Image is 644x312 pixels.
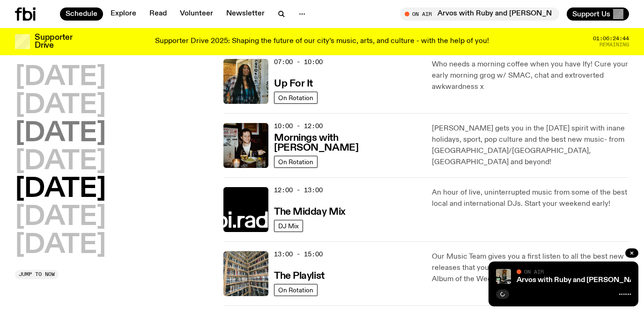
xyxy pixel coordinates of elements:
[274,156,318,168] a: On Rotation
[274,92,318,104] a: On Rotation
[60,7,103,21] a: Schedule
[432,251,629,285] p: Our Music Team gives you a first listen to all the best new releases that you'll be hearing on fb...
[600,42,629,47] span: Remaining
[274,250,323,259] span: 13:00 - 15:00
[274,220,303,232] a: DJ Mix
[432,123,629,168] p: [PERSON_NAME] gets you in the [DATE] spirit with inane holidays, sport, pop culture and the best ...
[274,133,421,153] h3: Mornings with [PERSON_NAME]
[593,36,629,41] span: 01:06:24:44
[15,204,106,231] button: [DATE]
[223,123,268,168] img: Sam blankly stares at the camera, brightly lit by a camera flash wearing a hat collared shirt and...
[15,149,106,175] button: [DATE]
[19,272,55,277] span: Jump to now
[15,270,59,279] button: Jump to now
[223,59,268,104] img: Ify - a Brown Skin girl with black braided twists, looking up to the side with her tongue stickin...
[432,59,629,93] p: Who needs a morning coffee when you have Ify! Cure your early morning grog w/ SMAC, chat and extr...
[155,37,489,46] p: Supporter Drive 2025: Shaping the future of our city’s music, arts, and culture - with the help o...
[274,77,313,89] a: Up For It
[274,284,318,296] a: On Rotation
[400,7,559,21] button: On AirArvos with Ruby and [PERSON_NAME]
[278,222,299,229] span: DJ Mix
[274,58,323,66] span: 07:00 - 10:00
[496,269,511,284] img: Ruby wears a Collarbones t shirt and pretends to play the DJ decks, Al sings into a pringles can....
[567,7,629,21] button: Support Us
[35,34,72,50] h3: Supporter Drive
[432,187,629,210] p: An hour of live, uninterrupted music from some of the best local and international DJs. Start you...
[15,121,106,147] button: [DATE]
[15,93,106,119] button: [DATE]
[274,271,325,281] h3: The Playlist
[274,122,323,131] span: 10:00 - 12:00
[524,268,544,275] span: On Air
[223,251,268,296] img: A corner shot of the fbi music library
[278,94,313,101] span: On Rotation
[174,7,219,21] a: Volunteer
[274,186,323,195] span: 12:00 - 13:00
[572,10,610,18] span: Support Us
[274,79,313,89] h3: Up For It
[274,207,346,217] h3: The Midday Mix
[278,286,313,293] span: On Rotation
[274,205,346,217] a: The Midday Mix
[15,65,106,91] button: [DATE]
[274,131,421,153] a: Mornings with [PERSON_NAME]
[15,232,106,259] button: [DATE]
[274,269,325,281] a: The Playlist
[105,7,142,21] a: Explore
[221,7,270,21] a: Newsletter
[144,7,172,21] a: Read
[15,176,106,203] button: [DATE]
[278,158,313,165] span: On Rotation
